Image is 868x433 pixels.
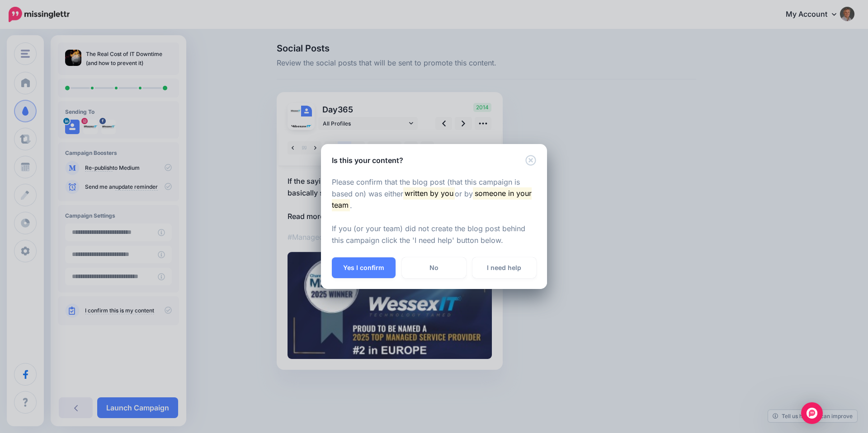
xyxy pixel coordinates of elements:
mark: written by you [403,187,455,199]
h5: Is this your content? [332,155,403,166]
mark: someone in your team [332,187,532,211]
a: No [402,257,466,278]
p: Please confirm that the blog post (that this campaign is based on) was either or by . If you (or ... [332,177,536,247]
div: Open Intercom Messenger [801,402,823,424]
a: I need help [472,257,536,278]
button: Yes I confirm [332,257,396,278]
button: Close [525,155,536,166]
